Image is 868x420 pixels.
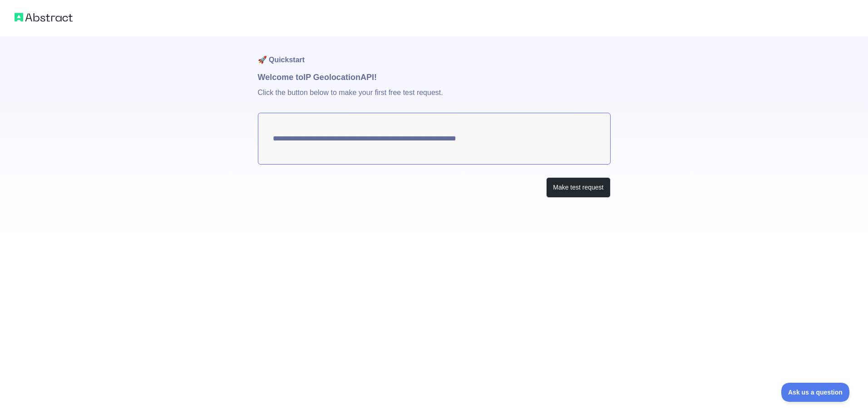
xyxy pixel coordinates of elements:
img: Abstract logo [15,11,73,24]
iframe: Toggle Customer Support [781,383,850,402]
h1: 🚀 Quickstart [258,36,611,71]
p: Click the button below to make your first free test request. [258,84,611,113]
h1: Welcome to IP Geolocation API! [258,71,611,84]
button: Make test request [546,177,610,198]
